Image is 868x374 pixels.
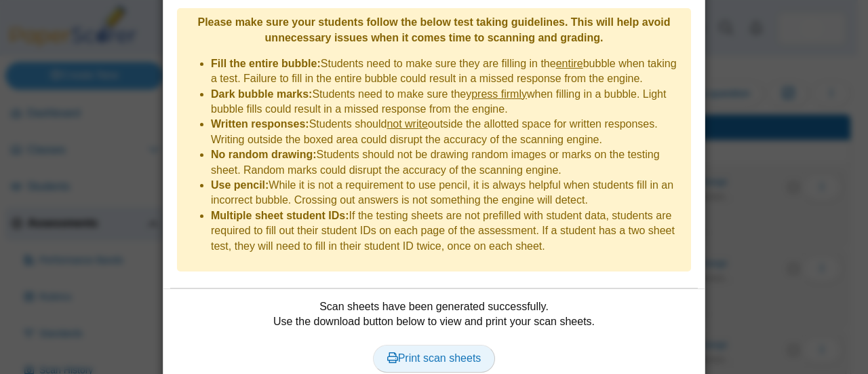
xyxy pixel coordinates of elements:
li: If the testing sheets are not prefilled with student data, students are required to fill out thei... [211,208,684,254]
li: While it is not a requirement to use pencil, it is always helpful when students fill in an incorr... [211,178,684,208]
li: Students need to make sure they are filling in the bubble when taking a test. Failure to fill in ... [211,56,684,87]
a: Print scan sheets [373,345,496,372]
b: Use pencil: [211,179,269,191]
b: Dark bubble marks: [211,88,312,100]
b: Please make sure your students follow the below test taking guidelines. This will help avoid unne... [197,16,670,43]
b: Fill the entire bubble: [211,58,321,69]
li: Students should outside the allotted space for written responses. Writing outside the boxed area ... [211,117,684,147]
b: Written responses: [211,118,309,130]
b: Multiple sheet student IDs: [211,210,349,221]
span: Print scan sheets [387,352,481,364]
li: Students should not be drawing random images or marks on the testing sheet. Random marks could di... [211,147,684,178]
u: entire [556,58,583,69]
b: No random drawing: [211,149,317,160]
u: not write [387,118,427,130]
u: press firmly [471,88,527,100]
li: Students need to make sure they when filling in a bubble. Light bubble fills could result in a mi... [211,87,684,117]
